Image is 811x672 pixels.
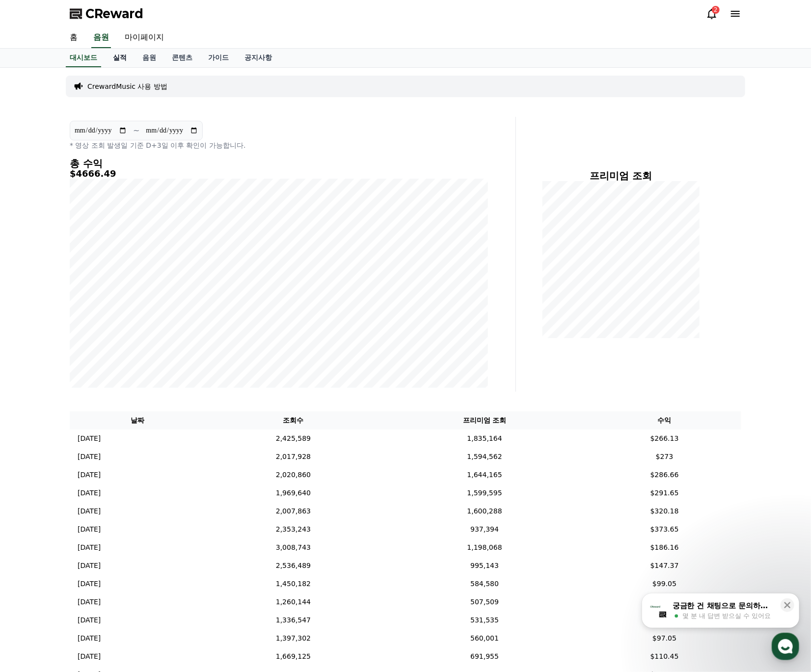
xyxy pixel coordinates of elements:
[381,647,588,666] td: 691,955
[205,611,381,629] td: 1,336,547
[205,575,381,593] td: 1,450,182
[381,557,588,575] td: 995,143
[152,326,163,334] span: 설정
[588,647,741,666] td: $110.45
[78,452,101,462] p: [DATE]
[381,575,588,593] td: 584,580
[205,466,381,484] td: 2,020,860
[588,466,741,484] td: $286.66
[381,411,588,430] th: 프리미엄 조회
[588,520,741,538] td: $373.65
[200,49,237,67] a: 가이드
[133,125,139,136] p: ~
[135,49,164,67] a: 음원
[205,430,381,448] td: 2,425,589
[62,27,85,48] a: 홈
[70,6,143,22] a: CReward
[70,411,205,430] th: 날짜
[78,506,101,516] p: [DATE]
[31,326,37,334] span: 홈
[78,633,101,644] p: [DATE]
[205,557,381,575] td: 2,536,489
[205,538,381,557] td: 3,008,743
[90,326,102,334] span: 대화
[381,611,588,629] td: 531,535
[381,520,588,538] td: 937,394
[85,6,143,22] span: CReward
[205,520,381,538] td: 2,353,243
[127,311,189,336] a: 설정
[381,484,588,502] td: 1,599,595
[164,49,200,67] a: 콘텐츠
[78,561,101,571] p: [DATE]
[588,448,741,466] td: $273
[205,629,381,647] td: 1,397,302
[91,27,111,48] a: 음원
[381,629,588,647] td: 560,001
[381,448,588,466] td: 1,594,562
[706,8,718,20] a: 2
[712,6,720,14] div: 2
[588,411,741,430] th: 수익
[381,466,588,484] td: 1,644,165
[588,575,741,593] td: $99.05
[87,81,167,91] a: CrewardMusic 사용 방법
[381,430,588,448] td: 1,835,164
[237,49,280,67] a: 공지사항
[381,538,588,557] td: 1,198,068
[78,470,101,480] p: [DATE]
[588,430,741,448] td: $266.13
[70,169,488,179] h5: $4666.49
[3,311,65,336] a: 홈
[588,484,741,502] td: $291.65
[381,502,588,520] td: 1,600,288
[78,597,101,607] p: [DATE]
[588,629,741,647] td: $97.05
[78,524,101,535] p: [DATE]
[78,488,101,498] p: [DATE]
[78,579,101,589] p: [DATE]
[588,611,741,629] td: $91.34
[205,484,381,502] td: 1,969,640
[381,593,588,611] td: 507,509
[588,557,741,575] td: $147.37
[205,448,381,466] td: 2,017,928
[78,433,101,444] p: [DATE]
[78,651,101,662] p: [DATE]
[205,647,381,666] td: 1,669,125
[588,538,741,557] td: $186.16
[70,140,488,150] p: * 영상 조회 발생일 기준 D+3일 이후 확인이 가능합니다.
[588,593,741,611] td: $91
[65,311,127,336] a: 대화
[78,615,101,625] p: [DATE]
[117,27,172,48] a: 마이페이지
[70,158,488,169] h4: 총 수익
[524,170,718,181] h4: 프리미엄 조회
[588,502,741,520] td: $320.18
[205,502,381,520] td: 2,007,863
[205,411,381,430] th: 조회수
[66,49,101,67] a: 대시보드
[105,49,135,67] a: 실적
[205,593,381,611] td: 1,260,144
[78,542,101,553] p: [DATE]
